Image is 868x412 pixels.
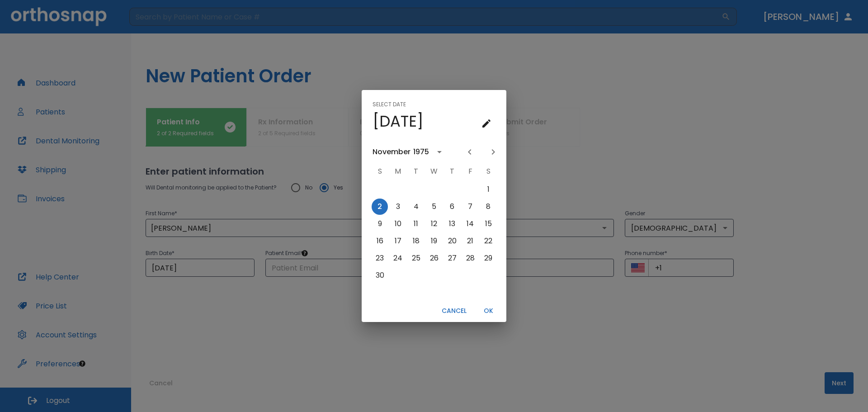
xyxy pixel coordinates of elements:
[426,216,442,232] button: Nov 12, 1975
[390,216,406,232] button: Nov 10, 1975
[413,147,429,157] div: 1975
[462,144,477,160] button: Previous month
[438,303,470,318] button: Cancel
[373,112,424,131] h4: [DATE]
[390,199,406,215] button: Nov 3, 1975
[477,114,495,133] button: calendar view is open, go to text input view
[486,144,501,160] button: Next month
[372,162,388,180] span: S
[480,181,496,198] button: Nov 1, 1975
[390,250,406,266] button: Nov 24, 1975
[426,199,442,215] button: Nov 5, 1975
[390,233,406,249] button: Nov 17, 1975
[426,250,442,266] button: Nov 26, 1975
[462,216,478,232] button: Nov 14, 1975
[432,144,447,160] button: calendar view is open, switch to year view
[462,162,478,180] span: F
[372,233,388,249] button: Nov 16, 1975
[462,233,478,249] button: Nov 21, 1975
[480,216,496,232] button: Nov 15, 1975
[408,162,424,180] span: T
[426,162,442,180] span: W
[444,199,460,215] button: Nov 6, 1975
[444,250,460,266] button: Nov 27, 1975
[372,250,388,266] button: Nov 23, 1975
[373,147,410,157] div: November
[372,199,388,215] button: Nov 2, 1975
[474,303,503,318] button: OK
[480,233,496,249] button: Nov 22, 1975
[408,233,424,249] button: Nov 18, 1975
[444,233,460,249] button: Nov 20, 1975
[462,250,478,266] button: Nov 28, 1975
[372,267,388,284] button: Nov 30, 1975
[462,199,478,215] button: Nov 7, 1975
[480,250,496,266] button: Nov 29, 1975
[408,199,424,215] button: Nov 4, 1975
[480,162,496,180] span: S
[444,162,460,180] span: T
[373,97,406,112] span: Select date
[408,250,424,266] button: Nov 25, 1975
[408,216,424,232] button: Nov 11, 1975
[480,199,496,215] button: Nov 8, 1975
[426,233,442,249] button: Nov 19, 1975
[390,162,406,180] span: M
[372,216,388,232] button: Nov 9, 1975
[444,216,460,232] button: Nov 13, 1975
